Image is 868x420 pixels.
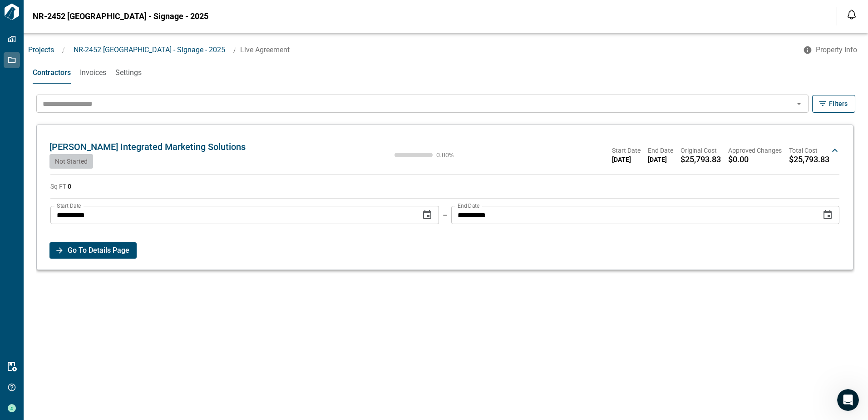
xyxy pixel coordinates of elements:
[648,155,673,164] span: [DATE]
[33,12,208,21] span: NR-2452 [GEOGRAPHIC_DATA] - Signage - 2025
[612,146,641,155] span: Start Date
[55,158,88,165] span: Not Started
[436,152,464,158] span: 0.00 %
[49,141,246,152] span: [PERSON_NAME] Integrated Marketing Solutions
[798,42,864,58] button: Property Info
[33,68,71,77] span: Contractors
[837,389,859,411] iframe: Intercom live chat
[24,45,798,55] nav: breadcrumb
[443,210,448,220] p: –
[458,202,479,210] label: End Date
[240,45,290,54] span: Live Agreement
[24,62,868,84] div: base tabs
[829,99,848,108] span: Filters
[28,45,54,54] a: Projects
[681,146,721,155] span: Original Cost
[816,45,857,55] span: Property Info
[80,68,106,77] span: Invoices
[728,155,749,164] span: $0.00
[648,146,673,155] span: End Date
[844,7,859,22] button: Open notification feed
[68,183,71,190] strong: 0
[789,155,829,164] span: $25,793.83
[57,202,81,210] label: Start Date
[681,155,721,164] span: $25,793.83
[46,132,844,169] div: [PERSON_NAME] Integrated Marketing SolutionsNot Started0.00%Start Date[DATE]End Date[DATE]Origina...
[793,97,805,110] button: Open
[789,146,829,155] span: Total Cost
[50,183,71,190] span: Sq FT
[115,68,142,77] span: Settings
[812,95,855,113] button: Filters
[49,242,137,259] button: Go To Details Page
[612,155,641,164] span: [DATE]
[74,45,225,54] span: NR-2452 [GEOGRAPHIC_DATA] - Signage - 2025
[728,146,782,155] span: Approved Changes
[68,242,129,259] span: Go To Details Page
